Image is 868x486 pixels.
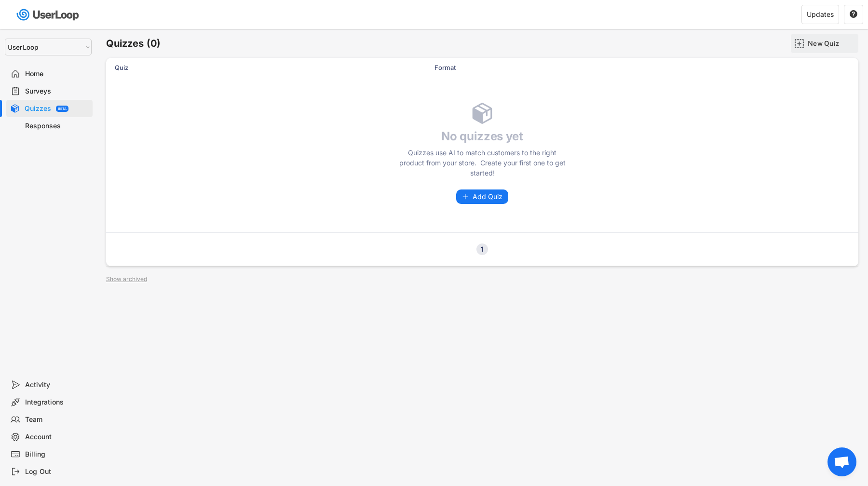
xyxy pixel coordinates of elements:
div: Format [434,63,531,72]
div: Responses [25,121,89,131]
button: Add Quiz [456,189,508,204]
div: Activity [25,380,89,390]
img: userloop-logo-01.svg [14,5,82,25]
h4: No quizzes yet [395,129,569,144]
div: Home [25,69,89,79]
div: Integrations [25,398,89,407]
div: Quizzes [25,104,51,113]
button:  [849,10,858,19]
span: Add Quiz [473,193,502,200]
div: New Quiz [808,39,856,48]
div: Updates [807,11,834,18]
div: Billing [25,450,89,459]
div: BETA [58,107,67,110]
div: Show archived [106,276,147,282]
div: Quizzes use AI to match customers to the right product from your store. Create your first one to ... [395,148,569,178]
div: Open chat [827,447,856,476]
div: Account [25,432,89,442]
div: 1 [476,246,488,253]
div: Surveys [25,87,89,96]
text:  [850,10,857,18]
h6: Quizzes (0) [106,37,161,50]
img: AddMajor.svg [794,39,804,49]
div: Log Out [25,467,89,476]
div: Team [25,415,89,424]
div: Quiz [115,63,308,72]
